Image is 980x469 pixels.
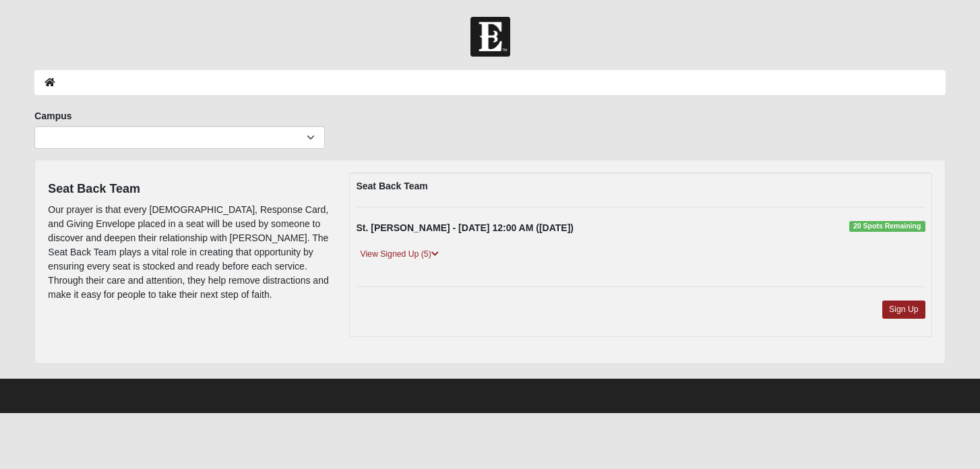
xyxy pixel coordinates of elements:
strong: Seat Back Team [356,181,427,191]
img: Church of Eleven22 Logo [470,17,510,57]
strong: St. [PERSON_NAME] - [DATE] 12:00 AM ([DATE]) [356,222,574,233]
a: View Signed Up (5) [356,247,442,261]
span: 20 Spots Remaining [849,221,925,232]
p: Our prayer is that every [DEMOGRAPHIC_DATA], Response Card, and Giving Envelope placed in a seat ... [48,203,329,302]
label: Campus [34,109,71,123]
a: Sign Up [882,301,925,319]
h4: Seat Back Team [48,182,329,197]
